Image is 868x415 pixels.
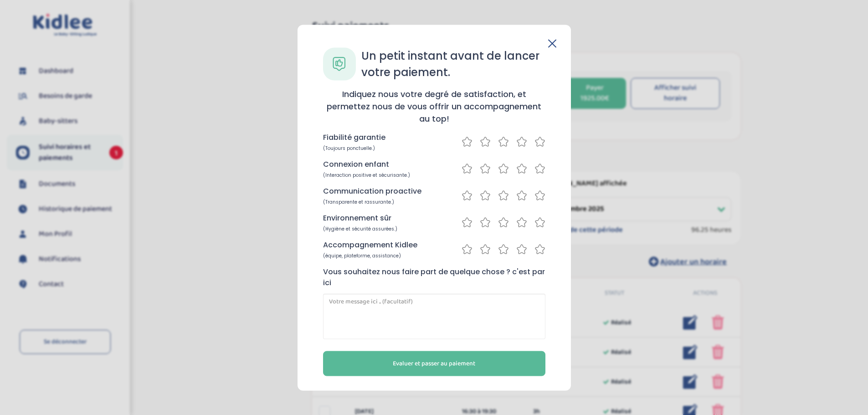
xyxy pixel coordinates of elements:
[393,359,475,368] span: Evaluer et passer au paiement
[323,266,545,288] p: Vous souhaitez nous faire part de quelque chose ? c'est par ici
[323,144,375,151] span: (Toujours ponctuelle.)
[323,239,417,250] p: Accompagnement Kidlee
[323,212,391,223] p: Environnement sûr
[323,159,389,169] p: Connexion enfant
[323,171,410,178] span: (Interaction positive et sécurisante.)
[323,198,394,205] span: (Transparente et rassurante.)
[323,351,545,376] button: Evaluer et passer au paiement
[323,225,397,232] span: (Hygiène et sécurité assurées.)
[323,252,401,259] span: (équipe, plateforme, assistance)
[323,132,385,143] p: Fiabilité garantie
[323,87,545,124] h4: Indiquez nous votre degré de satisfaction, et permettez nous de vous offrir un accompagnement au ...
[323,185,421,196] p: Communication proactive
[361,47,545,80] h3: Un petit instant avant de lancer votre paiement.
